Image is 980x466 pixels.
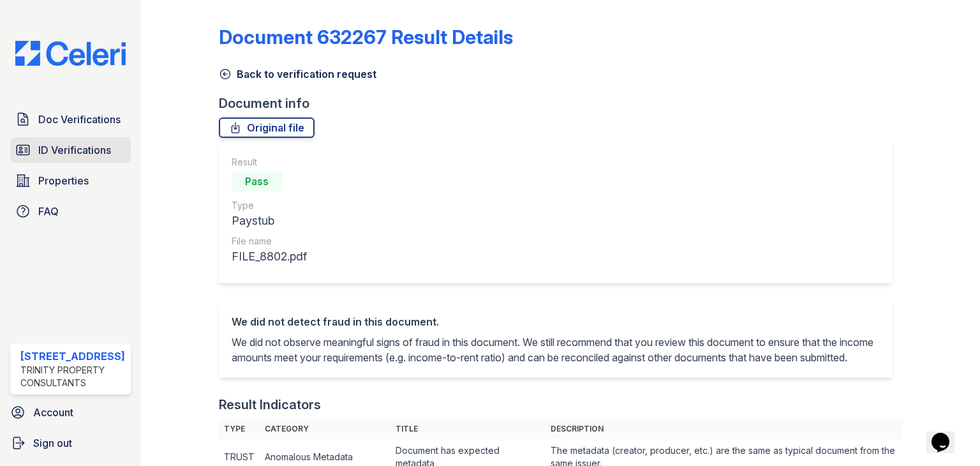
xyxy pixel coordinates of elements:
[219,117,315,138] a: Original file
[232,199,307,212] div: Type
[232,314,880,329] div: We did not detect fraud in this document.
[926,415,967,453] iframe: chat widget
[219,66,376,82] a: Back to verification request
[546,419,902,439] th: Description
[5,41,136,66] img: CE_Logo_Blue-a8612792a0a2168367f1c8372b55b34899dd931a85d93a1a3d3e32e68fde9ad4.png
[10,168,131,193] a: Properties
[33,435,72,451] span: Sign out
[10,137,131,163] a: ID Verifications
[10,199,131,224] a: FAQ
[260,419,390,439] th: Category
[219,396,321,414] div: Result Indicators
[219,419,260,439] th: Type
[38,142,111,158] span: ID Verifications
[38,112,121,127] span: Doc Verifications
[5,400,136,425] a: Account
[33,405,73,420] span: Account
[38,173,89,188] span: Properties
[232,334,880,365] p: We did not observe meaningful signs of fraud in this document. We still recommend that you review...
[20,349,126,364] div: [STREET_ADDRESS]
[219,26,513,49] a: Document 632267 Result Details
[232,248,307,266] div: FILE_8802.pdf
[10,107,131,132] a: Doc Verifications
[232,156,307,169] div: Result
[232,212,307,230] div: Paystub
[390,419,546,439] th: Title
[232,171,283,192] div: Pass
[38,204,59,219] span: FAQ
[219,94,903,112] div: Document info
[232,235,307,248] div: File name
[20,364,126,389] div: Trinity Property Consultants
[5,430,136,456] a: Sign out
